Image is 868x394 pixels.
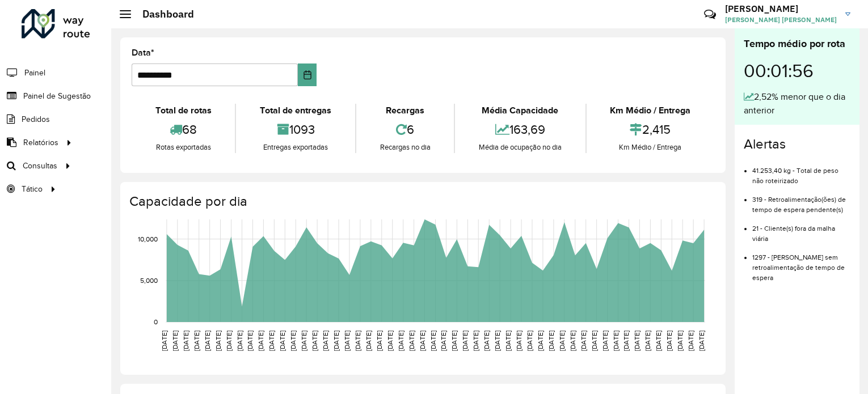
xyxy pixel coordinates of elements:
text: [DATE] [268,331,275,351]
h4: Alertas [744,136,850,152]
text: [DATE] [472,331,479,351]
text: [DATE] [204,331,211,351]
span: Painel [24,67,45,79]
div: 1093 [239,117,352,142]
text: [DATE] [354,331,361,351]
text: [DATE] [698,331,705,351]
text: [DATE] [289,331,297,351]
text: [DATE] [622,331,630,351]
span: Pedidos [22,113,50,125]
text: [DATE] [236,331,243,351]
text: [DATE] [569,331,576,351]
div: 2,415 [589,117,711,142]
div: Recargas [359,104,451,117]
text: [DATE] [655,331,662,351]
span: Relatórios [23,137,58,149]
text: [DATE] [676,331,684,351]
li: 21 - Cliente(s) fora da malha viária [752,215,850,244]
text: [DATE] [257,331,264,351]
text: [DATE] [461,331,469,351]
text: [DATE] [214,331,222,351]
text: [DATE] [365,331,372,351]
text: [DATE] [633,331,641,351]
text: [DATE] [547,331,555,351]
text: 5,000 [140,277,158,284]
div: 2,52% menor que o dia anterior [744,90,850,117]
span: Painel de Sugestão [23,90,91,102]
h2: Dashboard [131,8,194,20]
text: [DATE] [279,331,286,351]
text: [DATE] [558,331,566,351]
div: 00:01:56 [744,52,850,90]
span: [PERSON_NAME] [PERSON_NAME] [725,15,837,25]
div: Recargas no dia [359,142,451,153]
text: 0 [154,318,158,325]
div: Tempo médio por rota [744,36,850,52]
button: Choose Date [298,63,317,86]
div: Entregas exportadas [239,142,352,153]
div: Km Médio / Entrega [589,142,711,153]
text: [DATE] [494,331,501,351]
text: [DATE] [225,331,233,351]
text: [DATE] [429,331,437,351]
div: Rotas exportadas [134,142,232,153]
text: 10,000 [138,235,158,243]
text: [DATE] [515,331,523,351]
li: 1297 - [PERSON_NAME] sem retroalimentação de tempo de espera [752,244,850,283]
text: [DATE] [332,331,340,351]
text: [DATE] [343,331,351,351]
text: [DATE] [246,331,254,351]
div: Média de ocupação no dia [458,142,582,153]
h3: [PERSON_NAME] [725,3,837,14]
text: [DATE] [537,331,544,351]
label: Data [132,46,154,60]
text: [DATE] [591,331,598,351]
text: [DATE] [504,331,512,351]
text: [DATE] [376,331,383,351]
li: 319 - Retroalimentação(ões) de tempo de espera pendente(s) [752,186,850,215]
text: [DATE] [580,331,587,351]
div: Km Médio / Entrega [589,104,711,117]
text: [DATE] [386,331,394,351]
text: [DATE] [408,331,415,351]
text: [DATE] [440,331,447,351]
text: [DATE] [687,331,694,351]
text: [DATE] [483,331,490,351]
text: [DATE] [601,331,609,351]
div: 68 [134,117,232,142]
text: [DATE] [419,331,426,351]
a: Contato Rápido [698,2,722,27]
h4: Capacidade por dia [129,193,714,210]
text: [DATE] [644,331,651,351]
text: [DATE] [161,331,168,351]
text: [DATE] [612,331,620,351]
div: Média Capacidade [458,104,582,117]
div: 6 [359,117,451,142]
text: [DATE] [311,331,318,351]
span: Tático [22,183,43,195]
text: [DATE] [193,331,200,351]
text: [DATE] [322,331,329,351]
div: 163,69 [458,117,582,142]
text: [DATE] [526,331,533,351]
div: Total de entregas [239,104,352,117]
li: 41.253,40 kg - Total de peso não roteirizado [752,157,850,186]
text: [DATE] [397,331,404,351]
span: Consultas [23,160,57,172]
text: [DATE] [450,331,458,351]
text: [DATE] [665,331,673,351]
div: Total de rotas [134,104,232,117]
text: [DATE] [171,331,179,351]
text: [DATE] [300,331,307,351]
text: [DATE] [182,331,189,351]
